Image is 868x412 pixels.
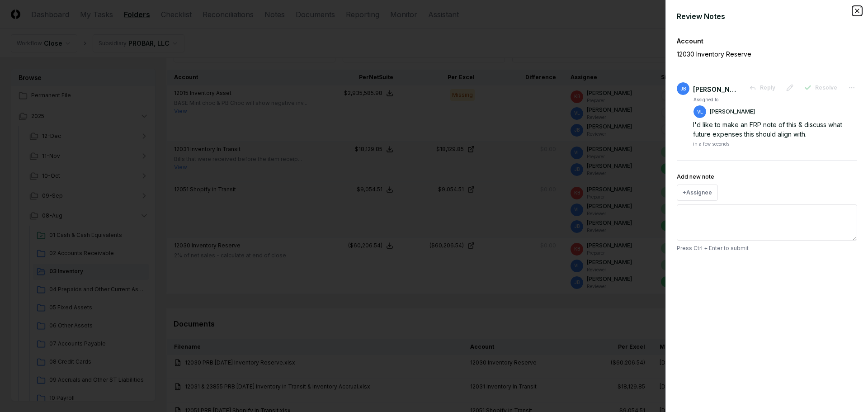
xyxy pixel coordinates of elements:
p: Press Ctrl + Enter to submit [677,244,857,252]
p: 12030 Inventory Reserve [677,49,826,59]
div: Review Notes [677,11,857,22]
span: JB [680,85,686,92]
td: Assigned to: [693,96,755,104]
div: Account [677,36,857,46]
button: Reply [744,80,781,96]
p: [PERSON_NAME] [710,108,755,116]
div: in a few seconds [693,141,729,147]
button: +Assignee [677,185,718,201]
div: [PERSON_NAME] [693,85,738,94]
span: VL [697,109,703,115]
button: Resolve [799,80,843,96]
div: I'd like to make an FRP note of this & discuss what future expenses this should align with. [693,120,857,139]
span: Resolve [815,84,837,92]
label: Add new note [677,173,714,180]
